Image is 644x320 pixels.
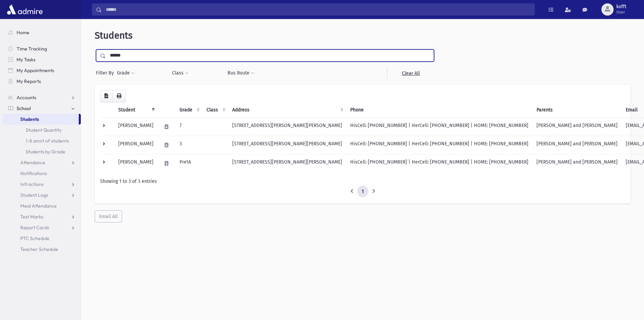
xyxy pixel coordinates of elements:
button: Email All [95,210,122,222]
td: [PERSON_NAME] [114,118,158,136]
a: Students [3,114,79,125]
td: Pre1A [175,154,202,172]
a: Notifications [3,168,81,179]
button: Print [112,90,126,102]
td: [STREET_ADDRESS][PERSON_NAME][PERSON_NAME] [228,118,346,136]
span: Student Logs [20,192,48,198]
span: Students [95,30,133,41]
span: Meal Attendance [20,203,57,209]
a: Students by Grade [3,146,81,157]
td: [PERSON_NAME] [114,154,158,172]
span: Time Tracking [17,46,47,52]
span: Infractions [20,181,44,187]
a: Attendance [3,157,81,168]
span: Teacher Schedule [20,246,58,252]
td: [STREET_ADDRESS][PERSON_NAME][PERSON_NAME] [228,154,346,172]
th: Phone [346,102,532,118]
span: Accounts [17,94,36,101]
div: Showing 1 to 3 of 3 entries [100,178,625,185]
td: HisCell: [PHONE_NUMBER] | HerCell: [PHONE_NUMBER] | HOME: [PHONE_NUMBER] [346,136,532,154]
td: [PERSON_NAME] and [PERSON_NAME] [532,136,622,154]
a: Teacher Schedule [3,244,81,255]
span: School [17,105,31,111]
a: Clear All [387,67,434,79]
span: Test Marks [20,214,43,220]
span: My Reports [17,78,41,84]
span: Notifications [20,170,47,176]
span: My Appointments [17,67,54,73]
td: [STREET_ADDRESS][PERSON_NAME][PERSON_NAME] [228,136,346,154]
img: AdmirePro [5,3,44,16]
button: Grade [117,67,135,79]
td: [PERSON_NAME] and [PERSON_NAME] [532,154,622,172]
a: PTC Schedule [3,233,81,244]
a: Student Logs [3,190,81,200]
td: 7 [175,118,202,136]
td: [PERSON_NAME] and [PERSON_NAME] [532,118,622,136]
span: Attendance [20,159,45,166]
th: Student: activate to sort column descending [114,102,158,118]
span: User [616,9,626,15]
a: 1-8 amnt of students [3,135,81,146]
span: kofft [616,4,626,9]
button: Class [172,67,189,79]
a: Accounts [3,92,81,103]
a: My Appointments [3,65,81,76]
td: [PERSON_NAME] [114,136,158,154]
a: Infractions [3,179,81,190]
td: 3 [175,136,202,154]
span: Filter By [96,69,117,77]
span: PTC Schedule [20,235,49,241]
button: CSV [100,90,113,102]
button: Bus Route [227,67,255,79]
span: Home [17,29,29,36]
span: Report Cards [20,225,49,231]
a: Report Cards [3,222,81,233]
a: Student Quantity [3,125,81,135]
a: School [3,103,81,114]
a: 1 [357,186,368,198]
th: Class: activate to sort column ascending [202,102,228,118]
span: My Tasks [17,57,35,63]
a: Test Marks [3,211,81,222]
a: Meal Attendance [3,200,81,211]
a: Time Tracking [3,43,81,54]
span: Students [20,116,39,122]
a: Home [3,27,81,38]
th: Grade: activate to sort column ascending [175,102,202,118]
td: HisCell: [PHONE_NUMBER] | HerCell: [PHONE_NUMBER] | HOME: [PHONE_NUMBER] [346,154,532,172]
th: Address: activate to sort column ascending [228,102,346,118]
a: My Tasks [3,54,81,65]
input: Search [102,3,534,16]
th: Parents [532,102,622,118]
a: My Reports [3,76,81,87]
td: HisCell: [PHONE_NUMBER] | HerCell: [PHONE_NUMBER] | HOME: [PHONE_NUMBER] [346,118,532,136]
